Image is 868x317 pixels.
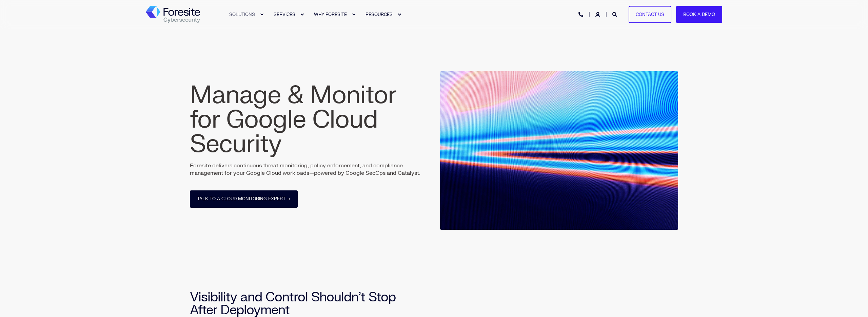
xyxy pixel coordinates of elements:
div: Expand RESOURCES [397,13,401,17]
a: Back to Home [146,6,200,23]
h2: Visibility and Control Shouldn’t Stop After Deployment [190,291,417,317]
img: Foresite logo, a hexagon shape of blues with a directional arrow to the right hand side, and the ... [146,6,200,23]
span: WHY FORESITE [314,12,347,17]
h1: Manage & Monitor for Google Cloud Security [190,83,428,156]
span: RESOURCES [366,12,393,17]
a: Talk to a Cloud Monitoring Expert → [190,190,298,208]
a: Login [595,11,601,17]
div: Expand SERVICES [300,13,304,17]
img: Abstract image of navy, bright blue and orange [440,71,678,230]
p: Foresite delivers continuous threat monitoring, policy enforcement, and compliance management for... [190,162,428,177]
a: Book a Demo [676,6,722,23]
a: Contact Us [629,6,671,23]
div: Expand WHY FORESITE [352,13,356,17]
span: SOLUTIONS [229,12,255,17]
a: Open Search [612,11,618,17]
div: Expand SOLUTIONS [260,13,264,17]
